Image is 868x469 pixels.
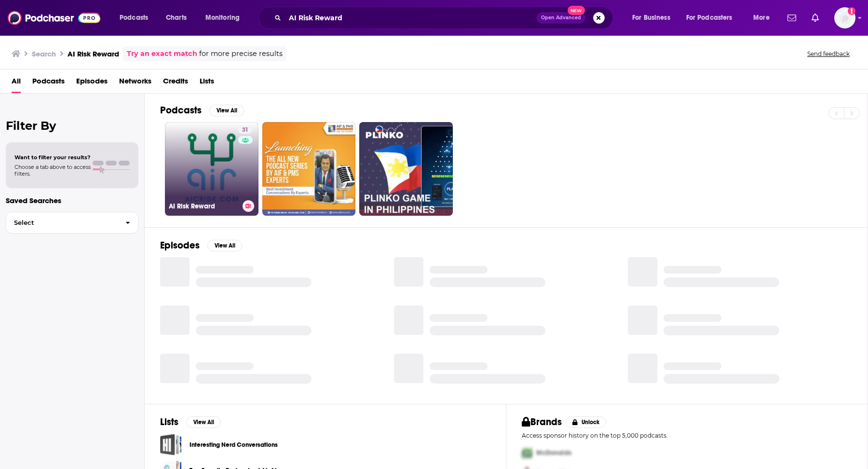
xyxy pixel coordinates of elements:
[242,125,248,135] span: 31
[14,154,91,161] span: Want to filter your results?
[522,432,852,439] p: Access sponsor history on the top 5,000 podcasts.
[14,164,91,177] span: Choose a tab above to access filters.
[160,10,192,26] a: Charts
[68,49,119,58] h3: AI Risk Reward
[522,416,562,428] h2: Brands
[536,449,571,457] span: McDonalds
[165,122,258,216] a: 31AI Risk Reward
[518,443,536,463] img: First Pro Logo
[163,73,188,93] a: Credits
[632,11,670,25] span: For Business
[537,12,585,24] button: Open AdvancedNew
[8,9,100,27] img: Podchaser - Follow, Share and Rate Podcasts
[160,239,200,251] h2: Episodes
[160,416,178,428] h2: Lists
[199,10,252,26] button: open menu
[119,73,151,93] a: Networks
[834,7,855,28] button: Show profile menu
[6,212,138,234] button: Select
[160,416,221,428] a: ListsView All
[746,10,782,26] button: open menu
[113,10,161,26] button: open menu
[199,48,283,59] span: for more precise results
[804,50,853,58] button: Send feedback
[160,239,242,251] a: EpisodesView All
[6,196,138,205] p: Saved Searches
[200,73,214,93] a: Lists
[169,202,239,210] h3: AI Risk Reward
[848,7,855,15] svg: Add a profile image
[541,15,581,20] span: Open Advanced
[625,10,682,26] button: open menu
[32,49,56,58] h3: Search
[808,10,823,26] a: Show notifications dropdown
[32,73,65,93] a: Podcasts
[12,73,21,93] a: All
[753,11,770,25] span: More
[6,220,118,226] span: Select
[285,10,537,26] input: Search podcasts, credits, & more...
[205,11,240,25] span: Monitoring
[190,440,278,450] a: Interesting Nerd Conversations
[784,10,800,26] a: Show notifications dropdown
[686,11,732,25] span: For Podcasters
[76,73,108,93] a: Episodes
[238,126,252,134] a: 31
[120,11,148,25] span: Podcasts
[268,7,622,29] div: Search podcasts, credits, & more...
[160,434,182,455] a: Interesting Nerd Conversations
[834,7,855,28] img: User Profile
[6,119,138,133] h2: Filter By
[680,10,746,26] button: open menu
[186,416,221,428] button: View All
[207,240,242,251] button: View All
[160,104,244,116] a: PodcastsView All
[566,416,607,428] button: Unlock
[834,7,855,28] span: Logged in as TeemsPR
[160,104,202,116] h2: Podcasts
[568,6,585,15] span: New
[166,11,187,25] span: Charts
[209,105,244,116] button: View All
[127,48,197,59] a: Try an exact match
